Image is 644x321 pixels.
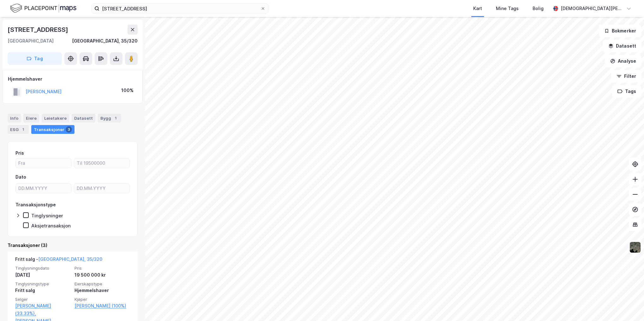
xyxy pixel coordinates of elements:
div: [DEMOGRAPHIC_DATA][PERSON_NAME] [561,5,624,12]
span: Pris [75,266,130,271]
div: [STREET_ADDRESS] [8,25,69,35]
div: Bygg [98,114,121,123]
button: Datasett [603,40,641,52]
div: 1 [112,115,119,121]
div: Hjemmelshaver [8,75,137,83]
a: [PERSON_NAME] (33.33%), [15,302,71,317]
div: Datasett [72,114,95,123]
div: [GEOGRAPHIC_DATA] [8,37,54,45]
div: Fritt salg - [15,255,102,266]
div: Mine Tags [496,5,519,12]
div: Pris [15,149,24,157]
input: Fra [16,158,71,168]
div: 3 [66,126,72,133]
div: Transaksjoner [31,125,75,134]
div: Tinglysninger [31,213,63,219]
input: Til 19500000 [74,158,129,168]
button: Analyse [605,55,641,67]
div: Hjemmelshaver [75,287,130,294]
span: Tinglysningsdato [15,266,71,271]
span: Selger [15,297,71,302]
div: Eiere [23,114,39,123]
a: [PERSON_NAME] (100%) [75,302,130,310]
button: Tags [612,85,641,98]
div: ESG [8,125,29,134]
div: Bolig [533,5,544,12]
input: Søk på adresse, matrikkel, gårdeiere, leietakere eller personer [99,4,260,13]
a: [GEOGRAPHIC_DATA], 35/320 [38,256,102,262]
button: Bokmerker [599,25,641,37]
div: [GEOGRAPHIC_DATA], 35/320 [72,37,138,45]
div: Leietakere [42,114,69,123]
input: DD.MM.YYYY [74,184,129,193]
div: 1 [20,126,26,133]
div: Info [8,114,21,123]
div: Kart [473,5,482,12]
div: Aksjetransaksjon [31,223,71,229]
div: Transaksjoner (3) [8,242,138,249]
img: 9k= [629,241,641,253]
div: 19 500 000 kr [75,271,130,279]
input: DD.MM.YYYY [16,184,71,193]
div: Fritt salg [15,287,71,294]
iframe: Chat Widget [612,291,644,321]
div: Dato [15,173,26,181]
div: Transaksjonstype [15,201,56,209]
button: Filter [611,70,641,83]
div: 100% [121,87,134,94]
div: [DATE] [15,271,71,279]
span: Tinglysningstype [15,281,71,287]
span: Kjøper [75,297,130,302]
button: Tag [8,52,62,65]
img: logo.f888ab2527a4732fd821a326f86c7f29.svg [10,3,76,14]
span: Eierskapstype [75,281,130,287]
